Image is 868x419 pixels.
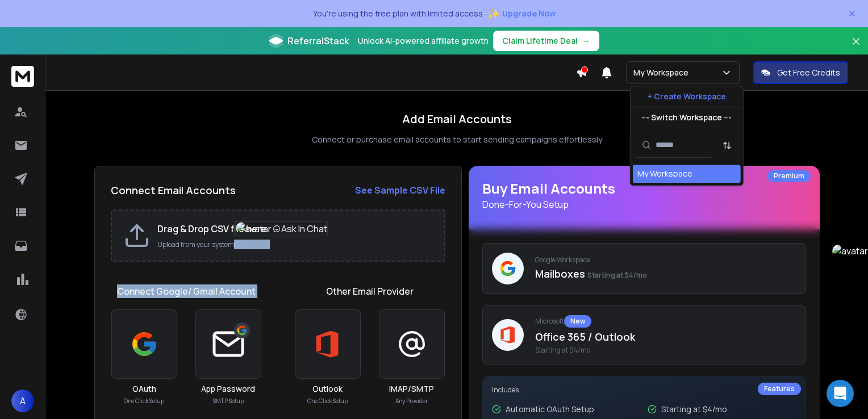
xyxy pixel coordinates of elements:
button: + Create Workspace [631,86,743,107]
p: Done-For-You Setup [482,198,806,211]
div: New [564,315,591,328]
h1: Add Email Accounts [402,111,512,127]
strong: See Sample CSV File [355,184,445,196]
p: Get Free Credits [777,67,840,78]
button: A [11,389,34,412]
h1: Other Email Provider [326,284,414,298]
button: Get Free Credits [753,61,848,84]
p: Google Workspace [535,255,796,265]
div: My Workspace [637,168,692,179]
button: Sort by Sort A-Z [716,134,738,157]
img: Ask In Chat [272,224,281,233]
h1: Connect Google/ Gmail Account [117,284,256,298]
p: Unlock AI-powered affiliate growth [358,35,489,47]
p: --- Switch Workspace --- [641,112,732,123]
button: Claim Lifetime Deal→ [493,31,599,51]
p: Office 365 / Outlook [535,329,796,345]
span: ✨ [487,6,500,22]
p: Any Provider [395,397,428,405]
button: Ask In Chat [272,222,327,236]
div: Open Intercom Messenger [827,380,854,407]
p: Mailboxes [535,266,796,282]
p: Automatic OAuth Setup [506,404,594,415]
span: Ask In Chat [281,222,327,236]
p: Starting at $4/mo [661,404,727,415]
a: See Sample CSV File [355,183,445,197]
p: Microsoft [535,315,796,328]
span: Upgrade Now [502,8,556,19]
span: ReferralStack [287,34,349,48]
h2: Connect Email Accounts [111,182,236,198]
p: My Workspace [633,67,693,78]
span: Starting at $4/mo [535,346,796,355]
h3: IMAP/SMTP [389,383,434,395]
span: Starting at $4/mo [587,270,647,280]
h2: Drag & Drop CSV file here [157,222,433,236]
button: Close banner [849,34,863,61]
p: Includes [492,386,796,395]
p: One Click Setup [124,397,164,405]
h3: App Password [201,383,255,395]
p: You're using the free plan with limited access [313,8,483,19]
p: Upload from your system, choose file [157,240,433,249]
div: Premium [767,170,811,182]
div: Features [758,383,801,395]
p: Connect or purchase email accounts to start sending campaigns effortlessly [312,134,602,145]
span: → [582,35,590,47]
p: One Click Setup [307,397,348,405]
img: avatar [236,222,272,236]
h3: Outlook [312,383,343,395]
h3: OAuth [132,383,156,395]
p: SMTP Setup [213,397,244,405]
h1: Buy Email Accounts [482,179,806,211]
img: avatar [832,244,868,258]
button: ✨Upgrade Now [487,2,556,25]
p: + Create Workspace [648,91,726,102]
